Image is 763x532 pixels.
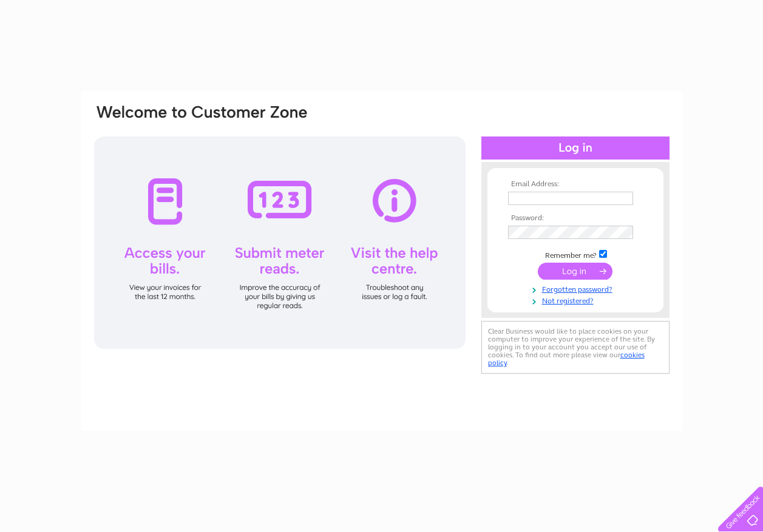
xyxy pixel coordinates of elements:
[505,180,646,189] th: Email Address:
[508,283,646,294] a: Forgotten password?
[505,214,646,223] th: Password:
[508,294,646,306] a: Not registered?
[538,263,612,280] input: Submit
[481,321,670,374] div: Clear Business would like to place cookies on your computer to improve your experience of the sit...
[488,351,645,367] a: cookies policy
[505,248,646,260] td: Remember me?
